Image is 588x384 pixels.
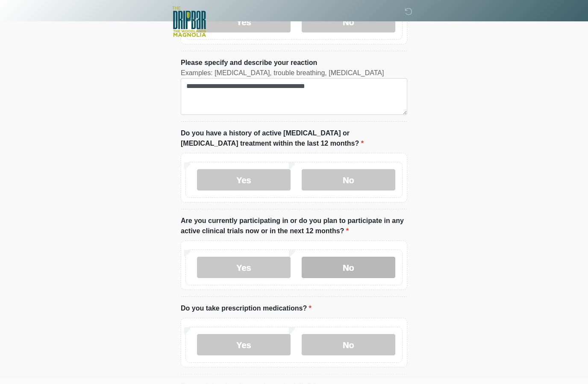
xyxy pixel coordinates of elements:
label: Yes [197,169,291,191]
label: Do you have a history of active [MEDICAL_DATA] or [MEDICAL_DATA] treatment within the last 12 mon... [181,128,407,149]
label: No [302,169,395,191]
label: No [302,334,395,355]
label: Yes [197,334,291,355]
div: Examples: [MEDICAL_DATA], trouble breathing, [MEDICAL_DATA] [181,68,407,78]
label: Do you take prescription medications? [181,303,312,314]
label: Please specify and describe your reaction [181,58,317,68]
img: The DripBar - Magnolia Logo [172,6,206,38]
label: Are you currently participating in or do you plan to participate in any active clinical trials no... [181,216,407,236]
label: No [302,257,395,278]
label: Yes [197,257,291,278]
